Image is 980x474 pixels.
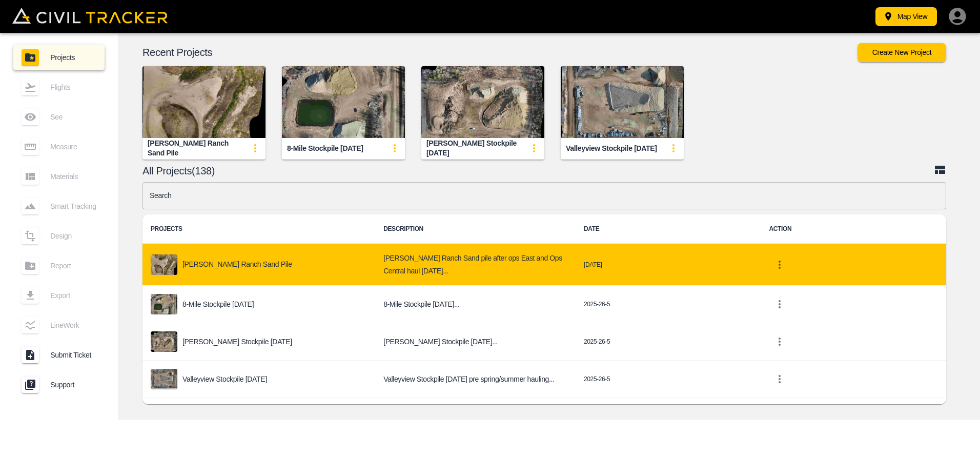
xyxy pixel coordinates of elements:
[576,323,761,361] td: 2025-26-5
[566,144,657,153] div: Valleyview Stockpile [DATE]
[148,139,245,157] div: [PERSON_NAME] Ranch Sand pile
[426,139,524,157] div: [PERSON_NAME] Stockpile [DATE]
[182,260,292,268] p: [PERSON_NAME] Ranch Sand pile
[182,300,254,308] p: 8-Mile Stockpile [DATE]
[12,8,168,24] img: Civil Tracker
[421,66,544,138] img: Hunke Stockpile April 17,2025
[576,244,761,286] td: [DATE]
[151,331,177,352] img: project-image
[13,372,105,397] a: Support
[142,167,934,175] p: All Projects(138)
[50,53,96,62] span: Projects
[50,381,96,389] span: Support
[383,373,567,386] h6: Valleyview Stockpile April 17,2025 pre spring/summer hauling
[151,254,177,275] img: project-image
[383,252,567,277] h6: Adams Ranch Sand pile after ops East and Ops Central haul September 12,2025
[151,294,177,314] img: project-image
[287,144,363,153] div: 8-Mile Stockpile [DATE]
[576,214,761,244] th: DATE
[383,298,567,311] h6: 8-Mile Stockpile April 23,2025
[50,351,96,359] span: Submit Ticket
[576,286,761,323] td: 2025-26-5
[245,138,266,159] button: update-card-details
[182,338,292,346] p: [PERSON_NAME] Stockpile [DATE]
[875,7,937,26] button: Map View
[151,369,177,389] img: project-image
[142,48,857,56] p: Recent Projects
[561,66,684,138] img: Valleyview Stockpile April 17,2025
[663,138,684,159] button: update-card-details
[384,138,405,159] button: update-card-details
[576,361,761,398] td: 2025-26-5
[182,375,267,383] p: Valleyview Stockpile [DATE]
[524,138,544,159] button: update-card-details
[13,45,105,70] a: Projects
[761,214,946,244] th: ACTION
[13,343,105,367] a: Submit Ticket
[282,66,405,138] img: 8-Mile Stockpile April 23,2025
[142,214,375,244] th: PROJECTS
[375,214,576,244] th: DESCRIPTION
[576,398,761,436] td: 2025-26-5
[857,43,946,62] button: Create New Project
[142,66,266,138] img: Adams Ranch Sand pile
[383,335,567,348] h6: Hunke Stockpile April 23,2025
